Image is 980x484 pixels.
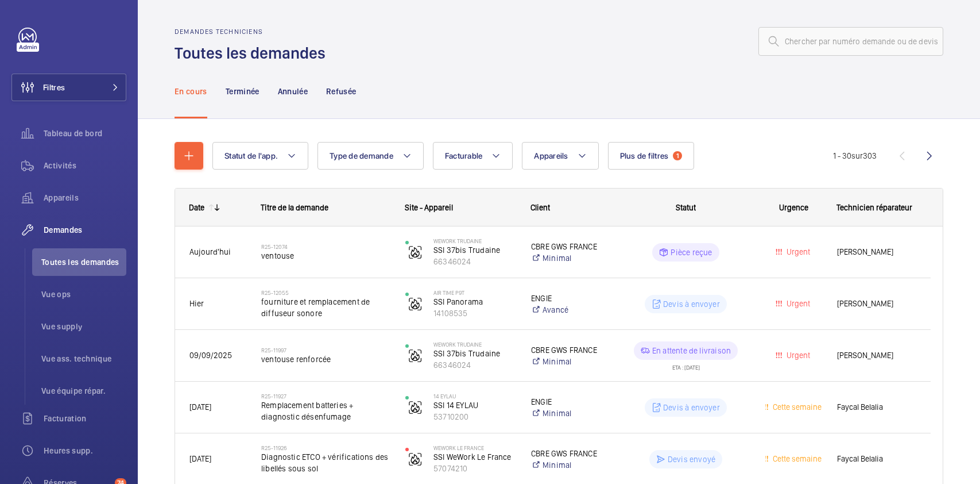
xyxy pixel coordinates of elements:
[261,250,390,262] span: ventouse
[226,86,259,97] p: Terminée
[330,151,393,160] span: Type de demande
[608,142,695,170] button: Plus de filtres1
[531,252,606,264] a: Minimal
[531,293,606,304] p: ENGIE
[531,241,606,252] p: CBRE GWS FRANCE
[433,348,516,359] p: SSI 37bis Trudaine
[189,454,211,463] span: [DATE]
[261,444,390,451] h2: R25-11926
[676,203,696,212] span: Statut
[770,402,822,412] span: Cette semaine
[784,299,810,308] span: Urgent
[44,128,126,139] span: Tableau de bord
[445,151,483,160] span: Facturable
[189,247,231,256] span: Aujourd'hui
[784,351,810,360] span: Urgent
[433,463,516,474] p: 57074210
[837,297,916,310] span: [PERSON_NAME]
[11,74,126,101] button: Filtres
[433,256,516,267] p: 66346024
[770,454,822,463] span: Cette semaine
[531,396,606,408] p: ENGIE
[433,142,513,170] button: Facturable
[433,400,516,411] p: SSI 14 EYLAU
[837,401,916,414] span: Faycal Belalia
[668,454,715,465] p: Devis envoyé
[43,82,65,93] span: Filtres
[212,142,308,170] button: Statut de l'app.
[531,459,606,471] a: Minimal
[758,27,943,56] input: Chercher par numéro demande ou de devis
[433,341,516,348] p: WeWork Trudaine
[408,245,422,259] img: fire_alarm.svg
[837,452,916,466] span: Faycal Belalia
[189,203,204,212] div: Date
[41,321,126,332] span: Vue supply
[44,224,126,236] span: Demandes
[278,86,308,97] p: Annulée
[837,245,916,259] span: [PERSON_NAME]
[41,289,126,300] span: Vue ops
[408,401,422,414] img: fire_alarm.svg
[433,411,516,422] p: 53710200
[433,444,516,451] p: WeWork Le France
[833,152,877,160] span: 1 - 30 303
[433,308,516,319] p: 14108535
[261,354,390,365] span: ventouse renforcée
[44,445,126,456] span: Heures supp.
[317,142,424,170] button: Type de demande
[673,151,682,160] span: 1
[672,360,700,370] div: ETA : [DATE]
[433,237,516,244] p: WeWork Trudaine
[408,452,422,466] img: fire_alarm.svg
[261,393,390,400] h2: R25-11927
[189,299,204,308] span: Hier
[433,359,516,371] p: 66346024
[784,247,810,256] span: Urgent
[44,192,126,203] span: Appareils
[261,451,390,474] span: Diagnostic ETCO + vérifications des libellés sous sol
[530,203,550,212] span: Client
[531,304,606,316] a: Avancé
[175,28,332,36] h2: Demandes techniciens
[261,289,390,296] h2: R25-12055
[663,298,720,310] p: Devis à envoyer
[175,86,207,97] p: En cours
[408,349,422,363] img: fire_alarm.svg
[534,151,568,160] span: Appareils
[326,86,356,97] p: Refusée
[837,349,916,362] span: [PERSON_NAME]
[261,400,390,422] span: Remplacement batteries + diagnostic désenfumage
[433,296,516,308] p: SSI Panorama
[405,203,453,212] span: Site - Appareil
[175,43,332,64] h1: Toutes les demandes
[433,244,516,256] p: SSI 37bis Trudaine
[224,151,278,160] span: Statut de l'app.
[531,356,606,367] a: Minimal
[433,451,516,463] p: SSI WeWork Le France
[836,203,912,212] span: Technicien réparateur
[261,243,390,250] h2: R25-12074
[41,385,126,397] span: Vue équipe répar.
[189,351,232,360] span: 09/09/2025
[671,247,712,258] p: Pièce reçue
[620,151,669,160] span: Plus de filtres
[41,353,126,364] span: Vue ass. technique
[531,448,606,459] p: CBRE GWS FRANCE
[433,393,516,400] p: 14 Eylau
[851,151,863,160] span: sur
[531,344,606,356] p: CBRE GWS FRANCE
[261,296,390,319] span: fourniture et remplacement de diffuseur sonore
[779,203,808,212] span: Urgence
[44,160,126,171] span: Activités
[652,345,731,356] p: En attente de livraison
[261,347,390,354] h2: R25-11997
[189,402,211,412] span: [DATE]
[261,203,328,212] span: Titre de la demande
[175,226,931,278] div: Press SPACE to select this row.
[44,413,126,424] span: Facturation
[663,402,720,413] p: Devis à envoyer
[522,142,598,170] button: Appareils
[433,289,516,296] p: AIR TIME P9T
[41,256,126,268] span: Toutes les demandes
